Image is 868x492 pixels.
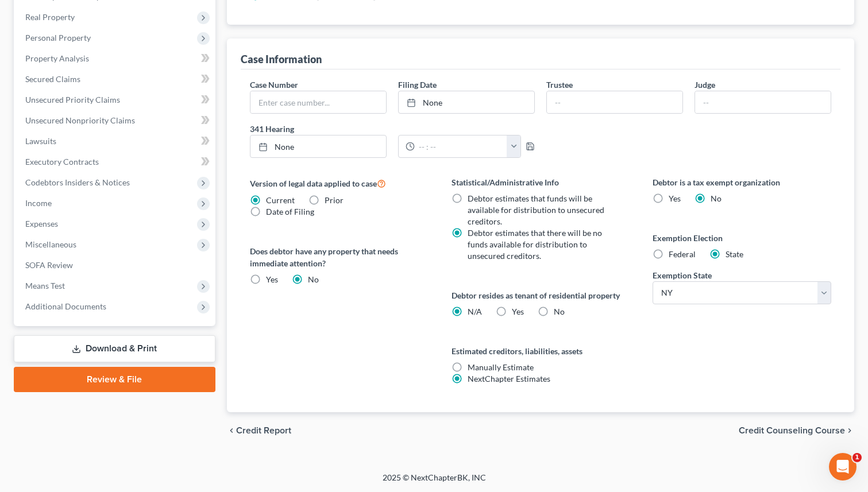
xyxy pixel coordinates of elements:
[512,307,524,316] span: Yes
[25,157,99,166] span: Executory Contracts
[25,12,75,22] span: Real Property
[653,269,712,281] label: Exemption State
[16,110,215,131] a: Unsecured Nonpriority Claims
[25,53,89,63] span: Property Analysis
[468,193,604,226] span: Debtor estimates that funds will be available for distribution to unsecured creditors.
[236,426,291,435] span: Credit Report
[25,219,58,228] span: Expenses
[695,79,715,91] label: Judge
[244,123,541,135] label: 341 Hearing
[250,79,298,91] label: Case Number
[468,362,534,372] span: Manually Estimate
[398,79,437,91] label: Filing Date
[308,274,319,284] span: No
[16,48,215,69] a: Property Analysis
[241,52,322,66] div: Case Information
[14,335,215,362] a: Download & Print
[829,453,857,481] iframe: Intercom live chat
[547,91,682,113] input: --
[852,453,862,462] span: 1
[16,131,215,152] a: Lawsuits
[250,176,429,190] label: Version of legal data applied to case
[25,239,76,249] span: Miscellaneous
[468,374,550,383] span: NextChapter Estimates
[669,249,696,259] span: Federal
[739,426,854,435] button: Credit Counseling Course chevron_right
[25,281,65,290] span: Means Test
[468,228,602,261] span: Debtor estimates that there will be no funds available for distribution to unsecured creditors.
[554,307,565,316] span: No
[250,91,386,113] input: Enter case number...
[250,135,386,157] a: None
[669,193,681,203] span: Yes
[227,426,236,435] i: chevron_left
[452,289,630,301] label: Debtor resides as tenant of residential property
[266,195,295,205] span: Current
[25,115,135,125] span: Unsecured Nonpriority Claims
[250,245,429,269] label: Does debtor have any property that needs immediate attention?
[695,91,831,113] input: --
[25,136,56,146] span: Lawsuits
[14,367,215,392] a: Review & File
[25,301,106,311] span: Additional Documents
[653,176,831,188] label: Debtor is a tax exempt organization
[325,195,344,205] span: Prior
[452,345,630,357] label: Estimated creditors, liabilities, assets
[711,193,722,203] span: No
[266,207,314,216] span: Date of Filing
[452,176,630,188] label: Statistical/Administrative Info
[468,307,482,316] span: N/A
[25,260,73,270] span: SOFA Review
[16,69,215,90] a: Secured Claims
[25,198,52,208] span: Income
[16,152,215,172] a: Executory Contracts
[25,33,91,42] span: Personal Property
[227,426,291,435] button: chevron_left Credit Report
[546,79,573,91] label: Trustee
[16,255,215,276] a: SOFA Review
[25,95,120,104] span: Unsecured Priority Claims
[415,135,508,157] input: -- : --
[25,74,80,84] span: Secured Claims
[16,90,215,110] a: Unsecured Priority Claims
[845,426,854,435] i: chevron_right
[726,249,743,259] span: State
[739,426,845,435] span: Credit Counseling Course
[25,177,130,187] span: Codebtors Insiders & Notices
[399,91,534,113] a: None
[266,274,278,284] span: Yes
[653,232,831,244] label: Exemption Election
